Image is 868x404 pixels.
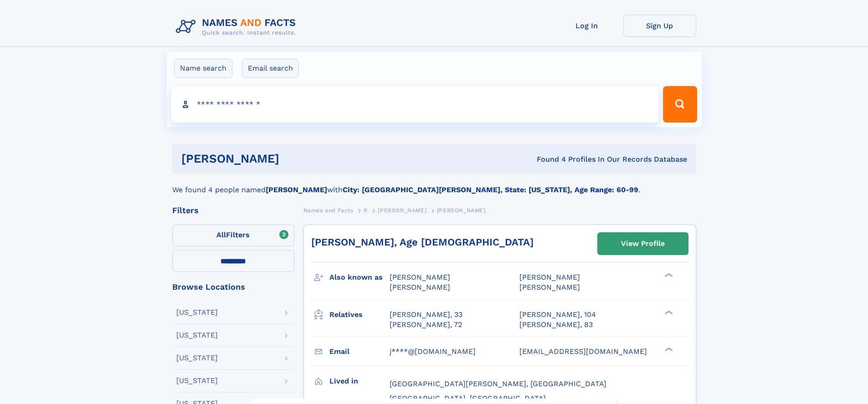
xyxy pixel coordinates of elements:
[364,207,368,214] span: R
[172,174,696,195] div: We found 4 people named with .
[311,236,534,248] a: [PERSON_NAME], Age [DEMOGRAPHIC_DATA]
[242,59,299,78] label: Email search
[390,283,450,291] span: [PERSON_NAME]
[663,309,673,315] div: ❯
[364,205,368,216] a: R
[550,15,623,37] a: Log In
[329,307,390,322] h3: Relatives
[181,153,408,164] h1: [PERSON_NAME]
[172,206,294,215] div: Filters
[329,344,390,359] h3: Email
[663,86,697,123] button: Search Button
[390,320,462,330] a: [PERSON_NAME], 72
[329,270,390,285] h3: Also known as
[390,310,462,320] a: [PERSON_NAME], 33
[378,205,426,216] a: [PERSON_NAME]
[329,373,390,389] h3: Lived in
[216,230,226,239] span: All
[176,332,218,339] div: [US_STATE]
[176,377,218,384] div: [US_STATE]
[176,309,218,316] div: [US_STATE]
[172,15,303,39] img: Logo Names and Facts
[519,347,647,356] span: [EMAIL_ADDRESS][DOMAIN_NAME]
[598,233,688,255] a: View Profile
[519,283,580,291] span: [PERSON_NAME]
[390,394,546,403] span: [GEOGRAPHIC_DATA], [GEOGRAPHIC_DATA]
[378,207,426,214] span: [PERSON_NAME]
[172,283,294,291] div: Browse Locations
[408,154,687,164] div: Found 4 Profiles In Our Records Database
[171,86,659,123] input: search input
[663,346,673,352] div: ❯
[390,273,450,281] span: [PERSON_NAME]
[172,225,294,246] label: Filters
[437,207,486,214] span: [PERSON_NAME]
[623,15,696,37] a: Sign Up
[176,354,218,362] div: [US_STATE]
[303,205,354,216] a: Names and Facts
[266,185,327,194] b: [PERSON_NAME]
[174,59,232,78] label: Name search
[343,185,638,194] b: City: [GEOGRAPHIC_DATA][PERSON_NAME], State: [US_STATE], Age Range: 60-99
[390,379,606,388] span: [GEOGRAPHIC_DATA][PERSON_NAME], [GEOGRAPHIC_DATA]
[663,272,673,278] div: ❯
[519,320,593,330] a: [PERSON_NAME], 83
[519,273,580,281] span: [PERSON_NAME]
[621,233,665,254] div: View Profile
[519,310,596,320] a: [PERSON_NAME], 104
